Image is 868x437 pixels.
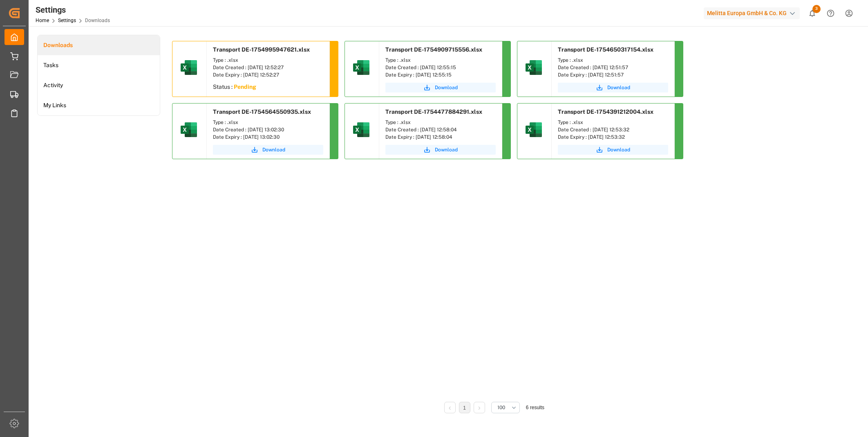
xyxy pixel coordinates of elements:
[526,405,544,410] span: 6 results
[36,4,110,16] div: Settings
[179,120,199,140] img: microsoft-excel-2019--v1.png
[213,133,323,141] div: Date Expiry : [DATE] 13:02:30
[558,126,668,133] div: Date Created : [DATE] 12:53:32
[607,146,630,153] span: Download
[821,4,840,23] button: Help Center
[213,56,323,64] div: Type : .xlsx
[812,5,821,13] span: 3
[524,120,544,140] img: microsoft-excel-2019--v1.png
[213,71,323,79] div: Date Expiry : [DATE] 12:52:27
[524,58,544,77] img: microsoft-excel-2019--v1.png
[234,83,256,90] sapn: Pending
[385,64,496,71] div: Date Created : [DATE] 12:55:15
[213,46,310,53] span: Transport DE-1754995947621.xlsx
[385,71,496,79] div: Date Expiry : [DATE] 12:55:15
[213,64,323,71] div: Date Created : [DATE] 12:52:27
[213,126,323,133] div: Date Created : [DATE] 13:02:30
[385,46,482,53] span: Transport DE-1754909715556.xlsx
[213,119,323,126] div: Type : .xlsx
[38,35,160,55] a: Downloads
[385,56,496,64] div: Type : .xlsx
[558,56,668,64] div: Type : .xlsx
[36,18,49,23] a: Home
[558,64,668,71] div: Date Created : [DATE] 12:51:57
[351,120,371,140] img: microsoft-excel-2019--v1.png
[435,146,458,153] span: Download
[38,55,160,75] a: Tasks
[558,46,653,53] span: Transport DE-1754650317154.xlsx
[385,145,496,155] button: Download
[444,402,456,413] li: Previous Page
[179,58,199,77] img: microsoft-excel-2019--v1.png
[704,5,803,21] button: Melitta Europa GmbH & Co. KG
[351,58,371,77] img: microsoft-excel-2019--v1.png
[463,405,466,411] a: 1
[385,133,496,141] div: Date Expiry : [DATE] 12:58:04
[558,133,668,141] div: Date Expiry : [DATE] 12:53:32
[497,404,505,411] span: 100
[213,108,311,115] span: Transport DE-1754564550935.xlsx
[435,84,458,91] span: Download
[213,145,323,155] button: Download
[385,126,496,133] div: Date Created : [DATE] 12:58:04
[459,402,470,413] li: 1
[38,75,160,95] a: Activity
[207,81,329,95] div: Status :
[558,119,668,126] div: Type : .xlsx
[385,108,482,115] span: Transport DE-1754477884291.xlsx
[474,402,485,413] li: Next Page
[803,4,821,23] button: show 3 new notifications
[607,84,630,91] span: Download
[58,18,76,23] a: Settings
[491,402,520,413] button: open menu
[558,145,668,155] button: Download
[385,83,496,92] button: Download
[38,95,160,115] a: My Links
[704,7,800,19] div: Melitta Europa GmbH & Co. KG
[558,83,668,92] button: Download
[558,108,653,115] span: Transport DE-1754391212004.xlsx
[262,146,285,153] span: Download
[558,71,668,79] div: Date Expiry : [DATE] 12:51:57
[385,119,496,126] div: Type : .xlsx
